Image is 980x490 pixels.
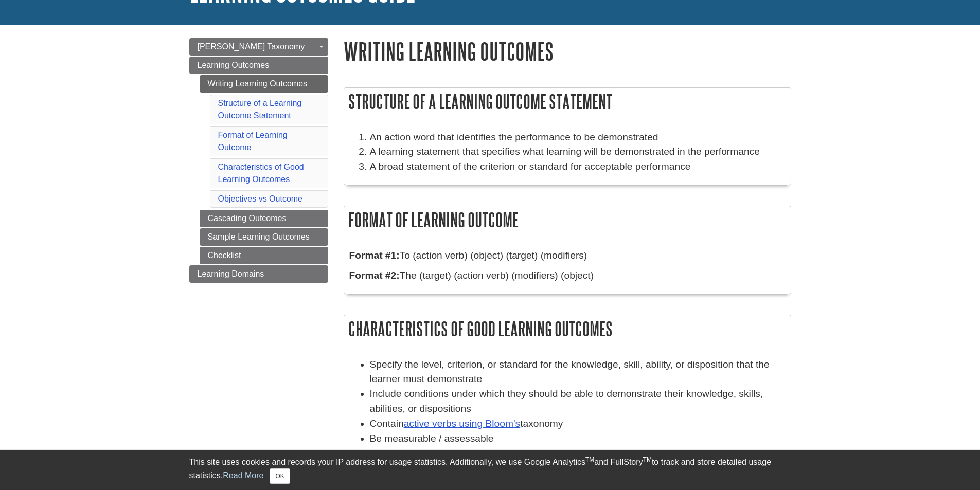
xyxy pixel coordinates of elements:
a: Objectives vs Outcome [218,194,303,203]
a: Characteristics of Good Learning Outcomes [218,162,304,184]
p: To (action verb) (object) (target) (modifiers) [349,248,786,263]
strong: Format #1: [349,250,400,261]
button: Close [270,468,290,484]
li: Contain taxonomy [370,416,786,431]
a: Format of Learning Outcome [218,131,288,152]
li: An action word that identifies the performance to be demonstrated [370,130,786,145]
a: [PERSON_NAME] Taxonomy [189,38,328,56]
h2: Format of Learning Outcome [344,206,791,233]
li: Avoid double verbs [370,446,786,461]
a: Writing Learning Outcomes [200,75,328,93]
span: Learning Outcomes [198,61,270,69]
li: Be measurable / assessable [370,431,786,446]
h1: Writing Learning Outcomes [344,38,791,64]
li: Specify the level, criterion, or standard for the knowledge, skill, ability, or disposition that ... [370,357,786,387]
li: Include conditions under which they should be able to demonstrate their knowledge, skills, abilit... [370,387,786,416]
div: Guide Page Menu [189,38,328,283]
a: Structure of a Learning Outcome Statement [218,99,302,120]
a: Read More [223,471,263,480]
li: A learning statement that specifies what learning will be demonstrated in the performance [370,144,786,159]
a: Learning Domains [189,265,328,283]
a: Checklist [200,247,328,264]
span: [PERSON_NAME] Taxonomy [198,42,305,51]
a: active verbs using Bloom's [404,418,521,429]
span: Learning Domains [198,269,264,278]
sup: TM [585,456,594,463]
p: The (target) (action verb) (modifiers) (object) [349,268,786,283]
a: Learning Outcomes [189,57,328,74]
strong: Format #2: [349,270,400,281]
h2: Characteristics of Good Learning Outcomes [344,315,791,342]
a: Cascading Outcomes [200,210,328,227]
div: This site uses cookies and records your IP address for usage statistics. Additionally, we use Goo... [189,456,791,484]
sup: TM [643,456,652,463]
li: A broad statement of the criterion or standard for acceptable performance [370,159,786,174]
a: Sample Learning Outcomes [200,228,328,246]
h2: Structure of a Learning Outcome Statement [344,88,791,115]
